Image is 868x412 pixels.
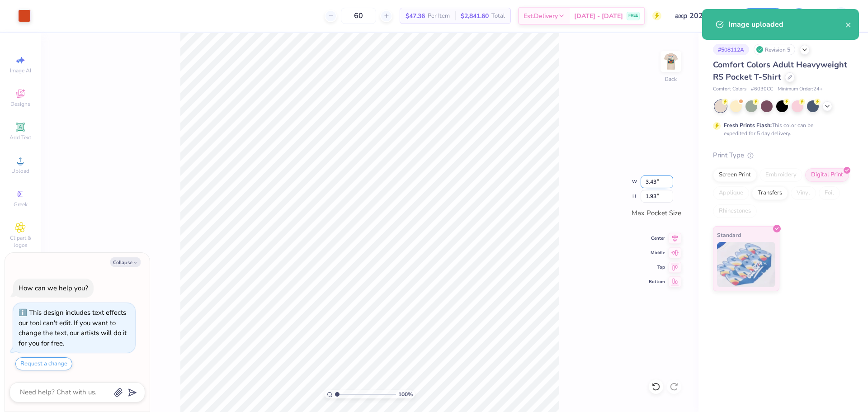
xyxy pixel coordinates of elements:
[524,11,558,21] span: Est. Delivery
[713,44,749,55] div: # 508112A
[791,186,816,200] div: Vinyl
[5,234,36,249] span: Clipart & logos
[713,204,757,218] div: Rhinestones
[754,44,795,55] div: Revision 5
[752,186,788,200] div: Transfers
[665,75,677,83] div: Back
[668,7,735,25] input: Untitled Design
[649,279,665,285] span: Bottom
[9,134,31,141] span: Add Text
[341,8,376,24] input: – –
[717,230,741,240] span: Standard
[428,11,450,21] span: Per Item
[10,100,30,108] span: Designs
[110,257,141,267] button: Collapse
[713,150,850,161] div: Print Type
[10,67,31,74] span: Image AI
[805,168,849,182] div: Digital Print
[15,357,72,370] button: Request a change
[11,167,29,175] span: Upload
[759,168,802,182] div: Embroidery
[461,11,489,21] span: $2,841.60
[406,11,425,21] span: $47.36
[724,121,835,137] div: This color can be expedited for 5 day delivery.
[628,13,638,19] span: FREE
[14,201,28,208] span: Greek
[19,284,88,293] div: How can we help you?
[574,11,623,21] span: [DATE] - [DATE]
[713,85,746,93] span: Comfort Colors
[751,85,773,93] span: # 6030CC
[19,308,127,348] div: This design includes text effects our tool can't edit. If you want to change the text, our artist...
[717,242,775,287] img: Standard
[398,390,413,398] span: 100 %
[662,52,680,71] img: Back
[649,250,665,256] span: Middle
[728,19,845,30] div: Image uploaded
[491,11,505,21] span: Total
[649,264,665,270] span: Top
[778,85,823,93] span: Minimum Order: 24 +
[649,235,665,242] span: Center
[724,122,772,129] strong: Fresh Prints Flash:
[713,59,847,82] span: Comfort Colors Adult Heavyweight RS Pocket T-Shirt
[713,186,749,200] div: Applique
[845,19,852,30] button: close
[713,168,757,182] div: Screen Print
[819,186,840,200] div: Foil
